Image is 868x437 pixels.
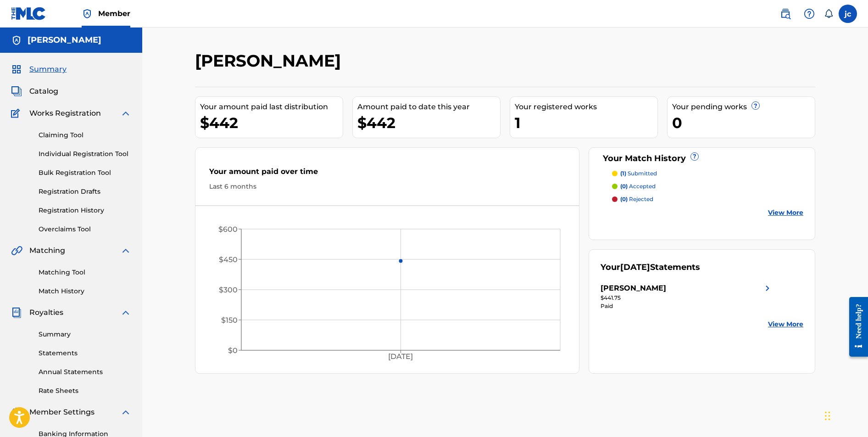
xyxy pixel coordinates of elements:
div: Paid [601,302,773,310]
a: Individual Registration Tool [39,149,131,159]
tspan: $150 [221,316,238,325]
div: [PERSON_NAME] [601,283,666,294]
a: Bulk Registration Tool [39,168,131,178]
div: Your amount paid over time [209,166,565,182]
tspan: $0 [228,346,238,355]
a: (1) submitted [612,169,804,178]
a: Statements [39,348,131,358]
h5: jorge armando cordova [28,35,101,45]
a: Overclaims Tool [39,224,131,234]
div: Your Match History [601,152,804,165]
div: Your Statements [601,261,700,274]
span: (0) [620,183,628,190]
a: Claiming Tool [39,130,131,140]
div: Your pending works [672,101,815,112]
span: Member Settings [29,407,95,418]
div: Amount paid to date this year [357,101,500,112]
tspan: $300 [219,286,238,294]
img: Matching [11,245,22,256]
span: Royalties [29,307,63,318]
span: (1) [620,170,626,177]
p: submitted [620,169,657,178]
p: rejected [620,195,653,203]
span: ? [691,153,698,160]
a: Summary [39,330,131,339]
div: Notifications [824,9,833,18]
a: [PERSON_NAME]right chevron icon$441.75Paid [601,283,773,310]
img: MLC Logo [11,7,46,20]
img: Accounts [11,35,22,46]
a: Registration History [39,206,131,215]
a: (0) accepted [612,182,804,190]
tspan: $450 [219,255,238,264]
img: search [780,8,791,19]
span: Member [98,8,130,19]
span: Works Registration [29,108,101,119]
a: (0) rejected [612,195,804,203]
div: Your amount paid last distribution [200,101,343,112]
h2: [PERSON_NAME] [195,50,345,71]
tspan: [DATE] [389,353,413,361]
img: Royalties [11,307,22,318]
div: Drag [825,402,830,430]
span: [DATE] [620,262,650,272]
span: (0) [620,196,628,202]
iframe: Resource Center [842,289,868,364]
div: User Menu [839,5,857,23]
div: $442 [200,112,343,133]
img: Summary [11,64,22,75]
img: Top Rightsholder [82,8,93,19]
div: 0 [672,112,815,133]
img: Works Registration [11,108,23,119]
div: 1 [515,112,657,133]
div: Your registered works [515,101,657,112]
tspan: $600 [218,225,238,234]
a: SummarySummary [11,64,67,75]
a: Match History [39,286,131,296]
img: help [804,8,815,19]
div: Last 6 months [209,182,565,191]
img: expand [120,307,131,318]
a: Registration Drafts [39,187,131,196]
a: CatalogCatalog [11,86,58,97]
div: $441.75 [601,294,773,302]
span: Matching [29,245,65,256]
a: Matching Tool [39,268,131,277]
iframe: Chat Widget [822,393,868,437]
div: Help [800,5,818,23]
a: Annual Statements [39,367,131,377]
span: Summary [29,64,67,75]
img: Member Settings [11,407,22,418]
img: expand [120,108,131,119]
img: expand [120,245,131,256]
img: expand [120,407,131,418]
a: View More [768,208,803,218]
div: $442 [357,112,500,133]
p: accepted [620,182,656,190]
img: right chevron icon [762,283,773,294]
a: View More [768,319,803,329]
a: Rate Sheets [39,386,131,396]
img: Catalog [11,86,22,97]
span: ? [752,102,759,109]
span: Catalog [29,86,58,97]
a: Public Search [776,5,795,23]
